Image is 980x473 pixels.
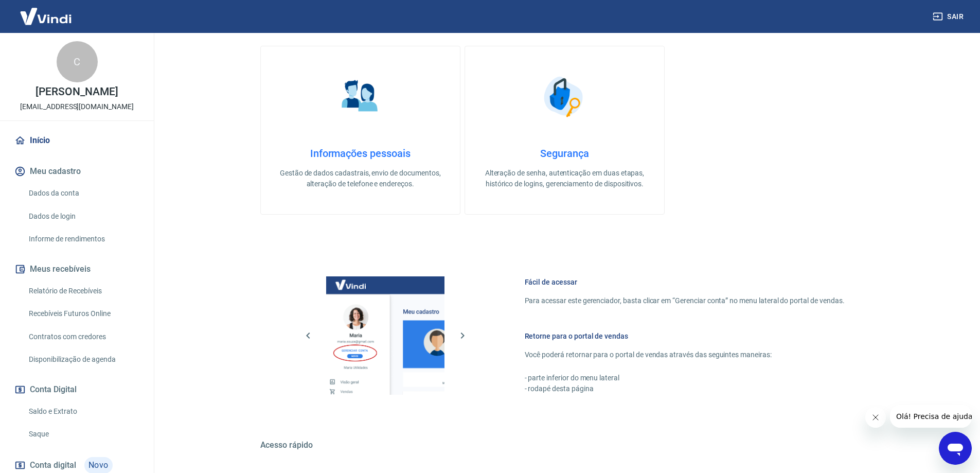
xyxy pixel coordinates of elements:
[25,349,141,370] a: Disponibilização de agenda
[12,1,79,32] img: Vindi
[277,168,443,189] p: Gestão de dados cadastrais, envio de documentos, alteração de telefone e endereços.
[12,258,141,281] button: Meus recebíveis
[525,295,845,306] p: Para acessar este gerenciador, basta clicar em “Gerenciar conta” no menu lateral do portal de ven...
[20,101,134,112] p: [EMAIL_ADDRESS][DOMAIN_NAME]
[25,281,141,302] a: Relatório de Recebíveis
[525,373,845,383] p: - parte inferior do menu lateral
[482,147,648,160] h4: Segurança
[12,378,141,401] button: Conta Digital
[12,160,141,183] button: Meu cadastro
[334,71,386,122] img: Informações pessoais
[260,46,460,215] a: Informações pessoaisInformações pessoaisGestão de dados cadastrais, envio de documentos, alteraçã...
[931,7,968,26] button: Sair
[890,405,972,428] iframe: Mensagem da empresa
[260,440,869,450] h5: Acesso rápido
[465,46,665,215] a: SegurançaSegurançaAlteração de senha, autenticação em duas etapas, histórico de logins, gerenciam...
[539,71,590,122] img: Segurança
[525,383,845,394] p: - rodapé desta página
[57,41,98,82] div: C
[25,424,141,445] a: Saque
[326,276,444,395] img: Imagem da dashboard mostrando o botão de gerenciar conta na sidebar no lado esquerdo
[482,168,648,189] p: Alteração de senha, autenticação em duas etapas, histórico de logins, gerenciamento de dispositivos.
[12,129,141,152] a: Início
[25,326,141,347] a: Contratos com credores
[525,349,845,360] p: Você poderá retornar para o portal de vendas através das seguintes maneiras:
[25,303,141,324] a: Recebíveis Futuros Online
[25,183,141,204] a: Dados da conta
[525,331,845,341] h6: Retorne para o portal de vendas
[939,432,972,465] iframe: Botão para abrir a janela de mensagens
[6,7,86,15] span: Olá! Precisa de ajuda?
[25,401,141,422] a: Saldo e Extrato
[525,277,845,287] h6: Fácil de acessar
[35,86,118,97] p: [PERSON_NAME]
[277,147,443,160] h4: Informações pessoais
[865,407,886,428] iframe: Fechar mensagem
[30,458,76,472] span: Conta digital
[25,229,141,250] a: Informe de rendimentos
[25,206,141,227] a: Dados de login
